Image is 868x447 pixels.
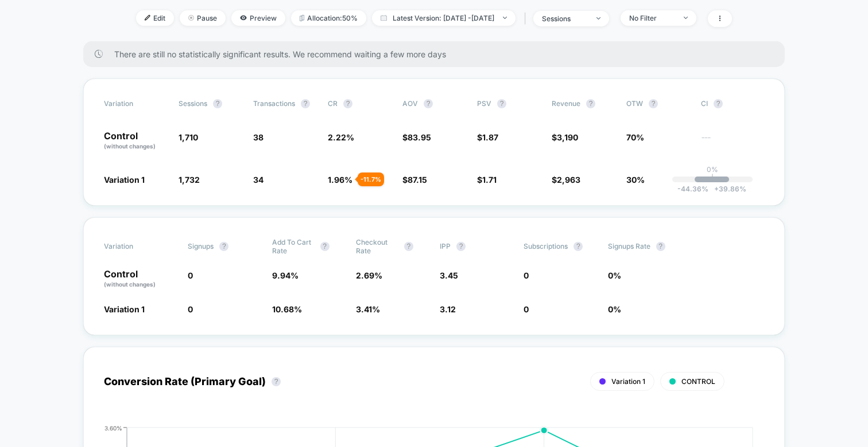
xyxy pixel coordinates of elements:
[188,304,193,314] span: 0
[272,270,299,280] span: 9.94 %
[136,10,174,26] span: Edit
[320,242,330,251] button: ?
[104,238,167,255] span: Variation
[482,175,497,185] span: 1.71
[497,99,506,108] button: ?
[272,377,281,386] button: ?
[626,132,644,142] span: 70%
[179,175,200,185] span: 1,732
[104,99,167,108] span: Variation
[358,172,384,186] div: - 11.7 %
[677,185,708,193] span: -44.36 %
[300,15,304,21] img: rebalance
[291,10,366,26] span: Allocation: 50%
[521,10,533,27] span: |
[681,377,715,386] span: CONTROL
[714,185,719,193] span: +
[272,238,315,255] span: Add To Cart Rate
[701,99,764,108] span: CI
[372,10,516,26] span: Latest Version: [DATE] - [DATE]
[482,132,498,142] span: 1.87
[440,270,458,280] span: 3.45
[328,175,352,185] span: 1.96 %
[524,304,529,314] span: 0
[573,242,583,251] button: ?
[611,377,645,386] span: Variation 1
[402,175,427,185] span: $
[188,242,214,250] span: Signups
[586,99,595,108] button: ?
[440,304,456,314] span: 3.12
[188,270,193,280] span: 0
[188,15,194,21] img: end
[626,99,689,108] span: OTW
[626,175,645,185] span: 30%
[424,99,433,108] button: ?
[402,132,431,142] span: $
[356,270,382,280] span: 2.69 %
[402,99,418,108] span: AOV
[219,242,228,251] button: ?
[552,99,580,108] span: Revenue
[104,281,156,288] span: (without changes)
[477,132,498,142] span: $
[343,99,352,108] button: ?
[701,134,764,151] span: ---
[179,132,198,142] span: 1,710
[328,132,354,142] span: 2.22 %
[272,304,302,314] span: 10.68 %
[524,270,529,280] span: 0
[253,132,263,142] span: 38
[356,304,380,314] span: 3.41 %
[557,175,580,185] span: 2,963
[381,15,387,21] img: calendar
[503,17,507,19] img: end
[708,185,746,193] span: 39.86 %
[714,99,723,108] button: ?
[104,175,145,185] span: Variation 1
[104,304,145,314] span: Variation 1
[656,242,665,251] button: ?
[552,175,580,185] span: $
[456,242,466,251] button: ?
[524,242,568,250] span: Subscriptions
[180,10,226,26] span: Pause
[542,14,588,23] div: sessions
[440,242,451,250] span: IPP
[404,242,413,251] button: ?
[253,175,263,185] span: 34
[477,99,491,108] span: PSV
[104,143,156,150] span: (without changes)
[707,165,718,174] p: 0%
[145,15,150,21] img: edit
[596,17,600,19] img: end
[301,99,310,108] button: ?
[608,304,621,314] span: 0 %
[608,242,650,250] span: Signups Rate
[104,131,167,151] p: Control
[649,99,658,108] button: ?
[114,49,762,59] span: There are still no statistically significant results. We recommend waiting a few more days
[253,99,295,108] span: Transactions
[104,424,122,431] tspan: 3.60%
[711,174,714,182] p: |
[684,17,688,19] img: end
[552,132,578,142] span: $
[408,175,427,185] span: 87.15
[557,132,578,142] span: 3,190
[328,99,338,108] span: CR
[104,269,176,289] p: Control
[179,99,207,108] span: Sessions
[477,175,497,185] span: $
[231,10,285,26] span: Preview
[356,238,398,255] span: Checkout Rate
[408,132,431,142] span: 83.95
[629,14,675,22] div: No Filter
[213,99,222,108] button: ?
[608,270,621,280] span: 0 %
